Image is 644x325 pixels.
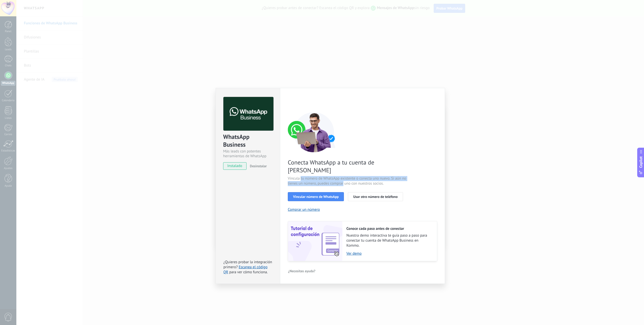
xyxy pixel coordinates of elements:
[288,267,316,275] button: ¿Necesitas ayuda?
[223,265,267,275] a: Escanea el código QR
[223,260,272,269] span: ¿Quieres probar la integración primero?
[288,269,315,273] span: ¿Necesitas ayuda?
[223,97,273,131] img: logo_main.png
[223,149,273,158] div: Más leads con potentes herramientas de WhatsApp
[346,233,432,248] span: Nuestra demo interactiva te guía paso a paso para conectar tu cuenta de WhatsApp Business en Kommo.
[248,162,267,170] button: Desinstalar
[346,251,432,256] a: Ver demo
[250,164,267,168] span: Desinstalar
[638,156,643,168] span: Copilot
[229,270,268,275] span: para ver cómo funciona.
[293,195,339,198] span: Vincular número de WhatsApp
[288,207,320,212] button: Comprar un número
[223,133,273,149] div: WhatsApp Business
[353,195,397,198] span: Usar otro número de teléfono
[288,176,408,186] span: Vincula tu número de WhatsApp existente o conecta uno nuevo. Si aún no tienes un número, puedes c...
[288,192,344,201] button: Vincular número de WhatsApp
[348,192,403,201] button: Usar otro número de teléfono
[288,158,408,174] span: Conecta WhatsApp a tu cuenta de [PERSON_NAME]
[346,226,432,231] h2: Conoce cada paso antes de conectar
[288,112,341,152] img: connect number
[223,162,246,170] span: instalado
